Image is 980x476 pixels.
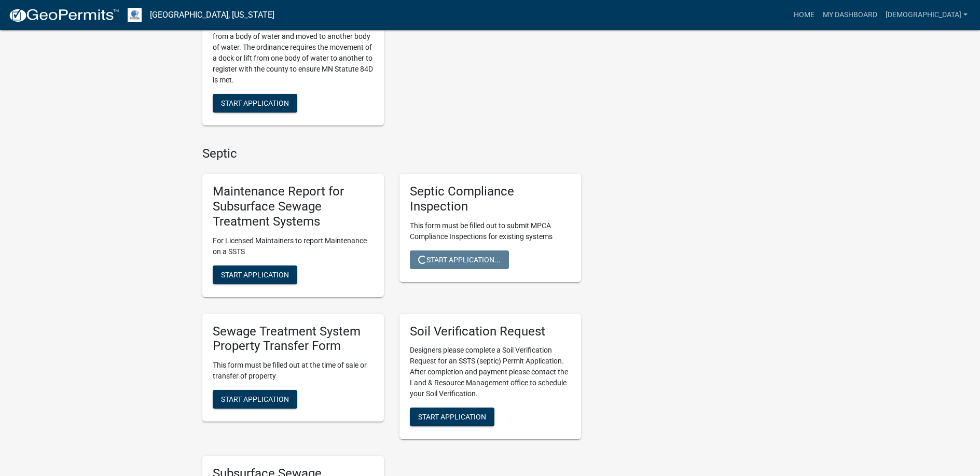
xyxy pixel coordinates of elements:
button: Start Application [213,265,297,284]
h4: Septic [202,146,581,161]
h5: Septic Compliance Inspection [410,184,571,214]
h5: Soil Verification Request [410,324,571,339]
span: Start Application [221,395,289,403]
span: Start Application [221,99,289,107]
button: Start Application... [410,250,509,269]
a: [DEMOGRAPHIC_DATA] [881,5,972,25]
p: Designers please complete a Soil Verification Request for an SSTS (septic) Permit Application. Af... [410,345,571,399]
a: [GEOGRAPHIC_DATA], [US_STATE] [150,6,274,24]
p: For Licensed Maintainers to report Maintenance on a SSTS [213,235,374,257]
button: Start Application [410,408,494,426]
span: Start Application... [418,255,501,263]
img: Otter Tail County, Minnesota [128,8,142,22]
p: This form must be filled out to submit MPCA Compliance Inspections for existing systems [410,220,571,242]
span: Start Application [418,413,486,421]
button: Start Application [213,390,297,409]
span: Start Application [221,270,289,278]
button: Start Application [213,94,297,113]
h5: Maintenance Report for Subsurface Sewage Treatment Systems [213,184,374,229]
h5: Sewage Treatment System Property Transfer Form [213,324,374,354]
a: My Dashboard [819,5,881,25]
p: This form must be filled out at the time of sale or transfer of property [213,360,374,382]
a: Home [790,5,819,25]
